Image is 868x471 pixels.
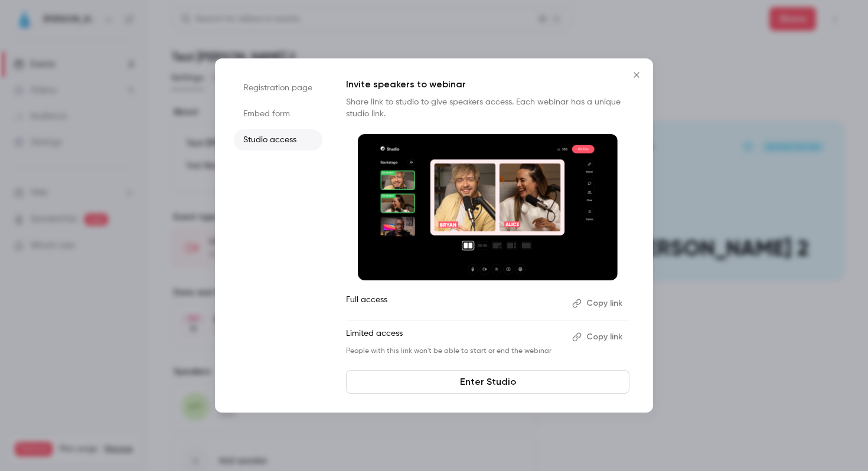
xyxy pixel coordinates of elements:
[567,294,629,313] button: Copy link
[346,96,629,120] p: Share link to studio to give speakers access. Each webinar has a unique studio link.
[234,77,322,99] li: Registration page
[358,134,618,280] img: Invite speakers to webinar
[346,346,563,356] p: People with this link won't be able to start or end the webinar
[567,328,629,346] button: Copy link
[625,63,648,87] button: Close
[346,328,563,346] p: Limited access
[234,103,322,125] li: Embed form
[346,294,563,313] p: Full access
[346,77,629,91] p: Invite speakers to webinar
[346,370,629,394] a: Enter Studio
[234,129,322,151] li: Studio access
